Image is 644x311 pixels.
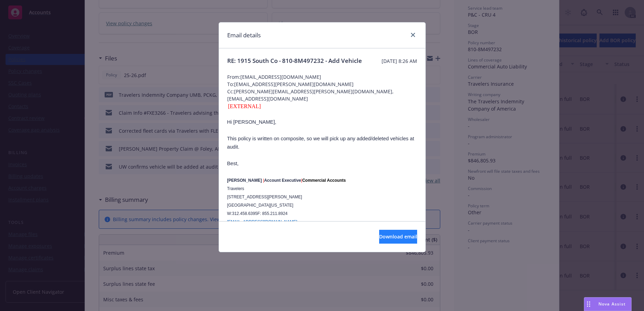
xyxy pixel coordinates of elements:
button: Nova Assist [584,297,632,311]
span: This policy is written on composite, so we will pick up any added/deleted vehicles at audit. [227,136,414,150]
span: Nova Assist [598,301,626,307]
div: [EXTERNAL] [227,102,417,111]
span: Best, [227,161,239,166]
span: | [263,178,264,183]
span: Hi [PERSON_NAME], [227,119,277,125]
div: Drag to move [584,298,593,311]
span: To: [EMAIL_ADDRESS][PERSON_NAME][DOMAIN_NAME] [227,81,417,88]
span: Account Executive [264,178,301,183]
span: [PERSON_NAME] [227,178,263,183]
span: Commercial Accounts [302,178,346,183]
span: From: [EMAIL_ADDRESS][DOMAIN_NAME] [227,73,417,81]
span: Cc: [PERSON_NAME][EMAIL_ADDRESS][PERSON_NAME][DOMAIN_NAME], [EMAIL_ADDRESS][DOMAIN_NAME] [227,88,417,102]
span: | [301,178,302,183]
